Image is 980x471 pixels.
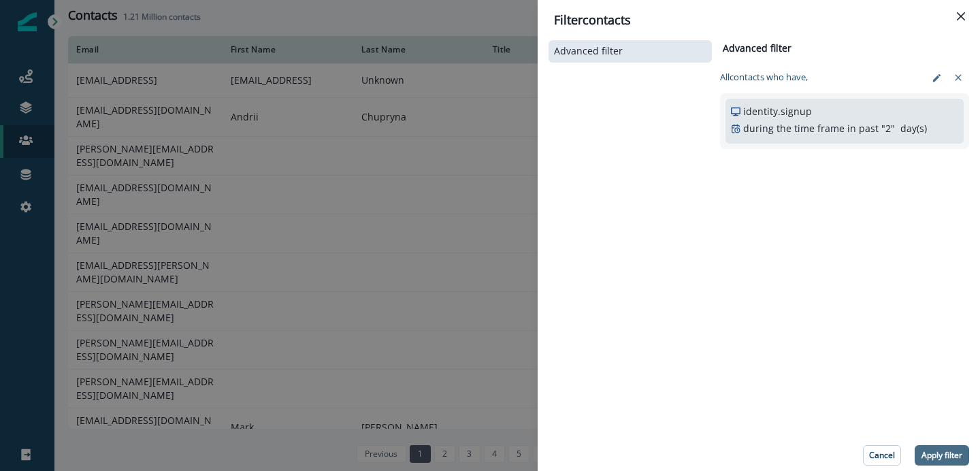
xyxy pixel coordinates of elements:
p: All contact s who have, [720,71,808,84]
p: " 2 " [881,121,895,135]
p: in past [847,121,879,135]
button: Advanced filter [554,46,706,57]
button: Apply filter [915,445,969,466]
p: Apply filter [921,451,962,460]
p: day(s) [900,121,927,135]
p: Advanced filter [554,46,623,57]
button: edit-filter [926,67,947,88]
p: during the time frame [743,121,845,135]
button: clear-filter [947,67,969,88]
p: identity.signup [743,104,812,118]
button: Close [950,5,972,27]
p: Filter contacts [554,11,631,29]
h2: Advanced filter [720,43,791,54]
button: Cancel [863,445,901,466]
p: Cancel [869,451,895,460]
